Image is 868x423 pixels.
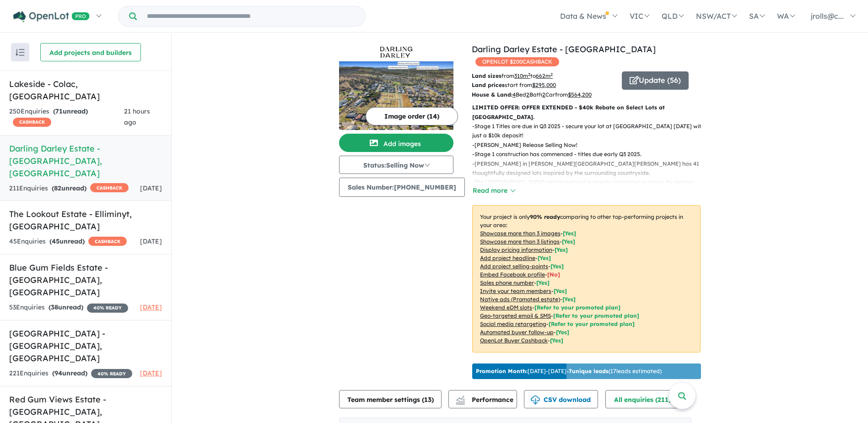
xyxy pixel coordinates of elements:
p: - [PERSON_NAME] in [PERSON_NAME][GEOGRAPHIC_DATA][PERSON_NAME] has 41 thoughtfully designed lots ... [472,159,708,178]
h5: Lakeside - Colac , [GEOGRAPHIC_DATA] [9,78,162,103]
u: OpenLot Buyer Cashback [480,337,548,344]
u: Display pricing information [480,246,552,253]
u: Embed Facebook profile [480,271,545,278]
div: 211 Enquir ies [9,183,129,194]
b: Land prices [472,81,505,88]
img: Darling Darley Estate - Darley [339,61,453,130]
u: 4 [512,91,516,98]
img: sort.svg [16,49,25,56]
u: Weekend eDM slots [480,304,532,311]
b: 7 unique leads [569,368,609,374]
span: [Refer to your promoted plan] [553,312,639,319]
div: 250 Enquir ies [9,106,124,128]
span: [ Yes ] [554,287,567,294]
button: Read more [472,185,515,196]
span: 45 [52,237,59,245]
h5: The Lookout Estate - Elliminyt , [GEOGRAPHIC_DATA] [9,208,162,233]
a: Darling Darley Estate - [GEOGRAPHIC_DATA] [472,44,656,54]
span: 13 [424,396,431,404]
div: 221 Enquir ies [9,368,132,379]
p: LIMITED OFFER: OFFER EXTENDED - $40k Rebate on Select Lots at [GEOGRAPHIC_DATA]. [472,103,701,122]
span: 40 % READY [91,369,132,378]
h5: Blue Gum Fields Estate - [GEOGRAPHIC_DATA] , [GEOGRAPHIC_DATA] [9,261,162,298]
span: CASHBACK [88,237,127,246]
img: Openlot PRO Logo White [13,11,90,22]
button: Team member settings (13) [339,390,442,408]
span: 21 hours ago [124,107,150,126]
span: [DATE] [140,303,162,311]
span: [DATE] [140,184,162,192]
img: download icon [531,396,540,405]
span: [Refer to your promoted plan] [549,320,635,327]
button: Image order (14) [366,107,458,125]
span: [Yes] [550,337,563,344]
div: 53 Enquir ies [9,302,128,313]
b: Promotion Month: [476,368,528,374]
button: Add projects and builders [40,43,141,61]
p: - Stage 1 Titles are due in Q3 2025 - secure your lot at [GEOGRAPHIC_DATA] [DATE] with just a $10... [472,122,708,141]
strong: ( unread) [52,369,87,377]
span: [ Yes ] [562,238,575,245]
h5: Darling Darley Estate - [GEOGRAPHIC_DATA] , [GEOGRAPHIC_DATA] [9,142,162,179]
u: Social media retargeting [480,320,546,327]
button: Performance [448,390,517,408]
u: $ 295,000 [532,81,556,88]
span: jrolls@c... [811,11,844,21]
span: 38 [51,303,58,311]
u: Showcase more than 3 images [480,230,561,237]
u: Add project headline [480,255,535,261]
input: Try estate name, suburb, builder or developer [139,6,363,26]
img: Darling Darley Estate - Darley Logo [343,47,450,58]
div: 45 Enquir ies [9,236,127,247]
span: to [530,72,553,79]
button: All enquiries (211) [605,390,688,408]
strong: ( unread) [49,237,85,245]
strong: ( unread) [49,303,83,311]
span: [DATE] [140,237,162,245]
span: CASHBACK [90,183,129,192]
u: 310 m [514,72,530,79]
span: [ Yes ] [550,263,564,270]
span: [ Yes ] [536,279,550,286]
u: Add project selling-points [480,263,548,270]
img: line-chart.svg [456,396,464,401]
span: Performance [457,396,513,404]
u: Showcase more than 3 listings [480,238,560,245]
sup: 2 [550,72,553,77]
b: House & Land: [472,91,512,98]
p: from [472,71,615,81]
span: [Yes] [556,329,569,336]
u: 662 m [536,72,553,79]
u: Sales phone number [480,279,534,286]
sup: 2 [528,72,530,77]
h5: [GEOGRAPHIC_DATA] - [GEOGRAPHIC_DATA] , [GEOGRAPHIC_DATA] [9,327,162,364]
b: Land sizes [472,72,501,79]
u: Geo-targeted email & SMS [480,312,551,319]
span: [ Yes ] [563,230,576,237]
p: Your project is only comparing to other top-performing projects in your area: - - - - - - - - - -... [472,205,701,352]
p: - Stage 1 construction has commenced - titles due early Q3 2025. [472,150,708,159]
u: Invite your team members [480,287,551,294]
b: 90 % ready [530,213,560,220]
span: 71 [55,107,63,115]
button: Add images [339,134,453,152]
button: Sales Number:[PHONE_NUMBER] [339,178,465,197]
span: 40 % READY [87,304,128,313]
span: [Yes] [562,296,576,303]
span: [Refer to your promoted plan] [534,304,620,311]
p: [DATE] - [DATE] - ( 17 leads estimated) [476,367,662,375]
strong: ( unread) [52,184,86,192]
a: Darling Darley Estate - Darley LogoDarling Darley Estate - Darley [339,43,453,130]
span: [ Yes ] [555,246,568,253]
span: [DATE] [140,369,162,377]
span: 94 [54,369,62,377]
span: OPENLOT $ 200 CASHBACK [475,57,559,66]
p: - The [GEOGRAPHIC_DATA] neighbourhood is deeply connected to place, its natural surroundings and ... [472,178,708,215]
u: 2 [526,91,529,98]
img: bar-chart.svg [456,399,465,405]
u: Native ads (Promoted estate) [480,296,560,303]
p: start from [472,81,615,90]
span: CASHBACK [13,118,51,127]
strong: ( unread) [53,107,88,115]
u: 2 [542,91,545,98]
